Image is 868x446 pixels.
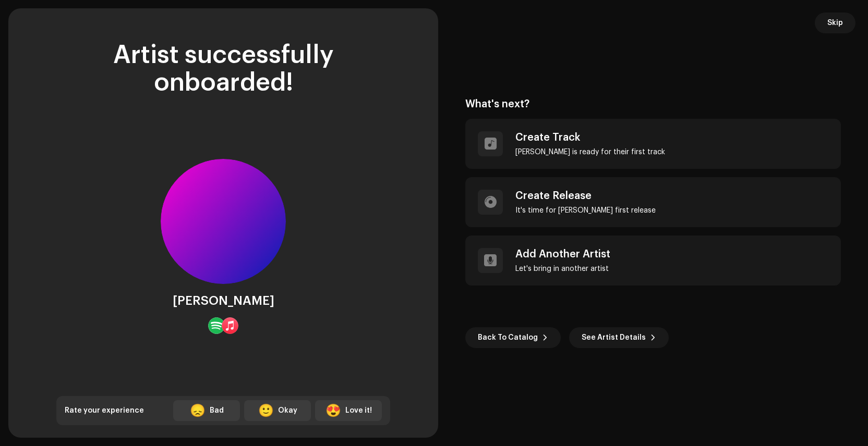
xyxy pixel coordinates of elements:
div: Create Release [515,190,656,202]
div: Bad [210,405,224,416]
div: 😞 [190,404,206,417]
div: [PERSON_NAME] [173,292,274,309]
span: See Artist Details [582,327,646,348]
button: Skip [815,13,855,33]
div: 🙂 [258,404,274,417]
div: What's next? [465,98,841,110]
div: Okay [278,405,297,416]
re-a-post-create-item: Add Another Artist [465,236,841,286]
re-a-post-create-item: Create Track [465,119,841,169]
div: Create Track [515,131,665,144]
div: 😍 [325,404,341,417]
span: Back To Catalog [478,327,538,348]
div: Let's bring in another artist [515,265,610,273]
span: Rate your experience [65,407,144,414]
div: Add Another Artist [515,248,610,261]
span: Skip [827,13,843,33]
div: [PERSON_NAME] is ready for their first track [515,148,665,156]
button: See Artist Details [569,327,669,348]
re-a-post-create-item: Create Release [465,177,841,227]
button: Back To Catalog [465,327,561,348]
div: It's time for [PERSON_NAME] first release [515,206,656,215]
div: Artist successfully onboarded! [56,42,390,97]
div: Love it! [345,405,372,416]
